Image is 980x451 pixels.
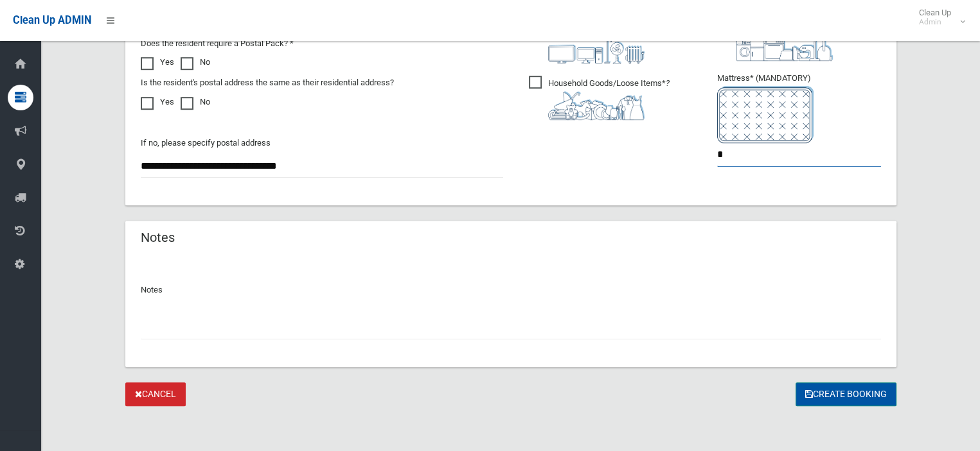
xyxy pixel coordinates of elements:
label: No [181,94,210,110]
span: Clean Up ADMIN [13,14,91,26]
span: Mattress* (MANDATORY) [717,73,881,143]
img: e7408bece873d2c1783593a074e5cb2f.png [717,86,814,143]
p: Notes [141,282,881,298]
label: If no, please specify postal address [141,135,271,151]
button: Create Booking [796,382,896,406]
label: Is the resident's postal address the same as their residential address? [141,75,394,90]
img: 36c1b0289cb1767239cdd3de9e694f19.png [736,27,833,61]
span: Household Goods/Loose Items* [529,76,670,120]
i: ? [548,78,670,120]
label: No [181,55,210,70]
img: 394712a680b73dbc3d2a6a3a7ffe5a07.png [548,30,645,64]
a: Cancel [125,382,186,406]
small: Admin [919,17,951,27]
label: Yes [141,94,174,110]
label: Yes [141,55,174,70]
img: b13cc3517677393f34c0a387616ef184.png [548,91,645,120]
span: Clean Up [913,8,964,27]
header: Notes [125,225,190,250]
label: Does the resident require a Postal Pack? * [141,36,294,51]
